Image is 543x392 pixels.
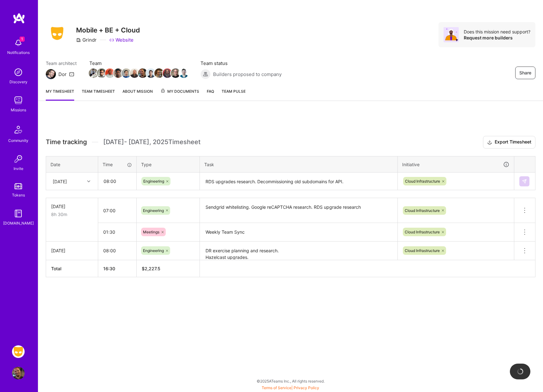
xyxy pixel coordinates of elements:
[12,37,25,49] img: bell
[46,138,87,146] span: Time tracking
[13,13,25,24] img: logo
[200,224,397,241] textarea: Weekly Team Sync
[171,68,180,79] a: Team Member Avatar
[163,68,172,78] img: Team Member Avatar
[82,88,115,101] a: Team timesheet
[98,202,136,219] input: HH:MM
[12,207,25,220] img: guide book
[222,89,246,94] span: Team Pulse
[8,137,28,144] div: Community
[138,68,147,78] img: Team Member Avatar
[51,211,93,218] div: 8h 30m
[89,60,188,67] span: Team
[76,26,140,34] h3: Mobile + BE + Cloud
[200,199,397,223] textarea: Sendgrid whitelisting. Google reCAPTCHA research. RDS upgrade research
[143,248,164,253] span: Engineering
[89,68,98,78] img: Team Member Avatar
[10,367,26,379] a: User Avatar
[519,176,530,186] div: null
[146,68,156,78] img: Team Member Avatar
[130,68,139,78] img: Team Member Avatar
[87,180,90,183] i: icon Chevron
[179,68,188,78] img: Team Member Avatar
[200,60,282,67] span: Team status
[53,178,67,184] div: [DATE]
[147,68,155,79] a: Team Member Avatar
[405,208,440,213] span: Cloud Infrastructure
[38,373,543,389] div: © 2025 ATeams Inc., All rights reserved.
[519,70,531,76] span: Share
[3,220,34,226] div: [DOMAIN_NAME]
[122,68,130,79] a: Team Member Avatar
[122,68,131,78] img: Team Member Avatar
[405,248,440,253] span: Cloud Infrastructure
[103,161,132,168] div: Time
[483,136,535,149] button: Export Timesheet
[76,37,97,43] div: Grindr
[200,173,397,190] textarea: RDS upgrades research. Decommissioning old subdomains for API.
[143,208,164,213] span: Engineering
[405,230,440,234] span: Cloud Infrastructure
[51,247,93,254] div: [DATE]
[106,68,114,79] a: Team Member Avatar
[402,161,510,168] div: Initiative
[58,71,67,78] div: Dor
[160,88,199,95] span: My Documents
[200,69,211,79] img: Builders proposed to company
[103,138,200,146] span: [DATE] - [DATE] , 2025 Timesheet
[122,88,153,101] a: About Mission
[444,27,459,42] img: Avatar
[9,79,27,85] div: Discovery
[163,68,171,79] a: Team Member Avatar
[160,88,199,101] a: My Documents
[114,68,122,79] a: Team Member Avatar
[12,345,25,358] img: Grindr: Mobile + BE + Cloud
[113,68,123,78] img: Team Member Avatar
[12,367,25,379] img: User Avatar
[46,25,69,42] img: Company Logo
[14,165,23,172] div: Invite
[46,260,98,277] th: Total
[98,242,136,259] input: HH:MM
[516,367,524,376] img: loading
[294,385,319,390] a: Privacy Policy
[143,230,159,234] span: Meetings
[464,29,530,35] div: Does this mission need support?
[487,139,492,146] i: icon Download
[200,156,398,173] th: Task
[11,122,26,137] img: Community
[180,68,188,79] a: Team Member Avatar
[46,69,56,79] img: Team Architect
[98,173,136,190] input: HH:MM
[222,88,246,101] a: Team Pulse
[7,49,30,56] div: Notifications
[12,153,25,165] img: Invite
[515,67,535,79] button: Share
[12,66,25,79] img: discovery
[89,68,98,79] a: Team Member Avatar
[98,224,136,240] input: HH:MM
[143,179,164,184] span: Engineering
[155,68,163,79] a: Team Member Avatar
[207,88,214,101] a: FAQ
[76,38,81,43] i: icon CompanyGray
[51,203,93,210] div: [DATE]
[200,242,397,260] textarea: DR exercise planning and research. Hazelcast upgrades. Sendgrid whitelisting.
[105,68,115,78] img: Team Member Avatar
[137,156,200,173] th: Type
[154,68,164,78] img: Team Member Avatar
[11,107,26,113] div: Missions
[262,385,291,390] a: Terms of Service
[10,345,26,358] a: Grindr: Mobile + BE + Cloud
[97,68,106,78] img: Team Member Avatar
[46,60,77,67] span: Team architect
[109,37,134,43] a: Website
[130,68,139,79] a: Team Member Avatar
[98,68,106,79] a: Team Member Avatar
[405,179,440,184] span: Cloud Infrastructure
[46,88,74,101] a: My timesheet
[139,68,147,79] a: Team Member Avatar
[69,72,74,77] i: icon Mail
[98,260,137,277] th: 16:30
[213,71,282,78] span: Builders proposed to company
